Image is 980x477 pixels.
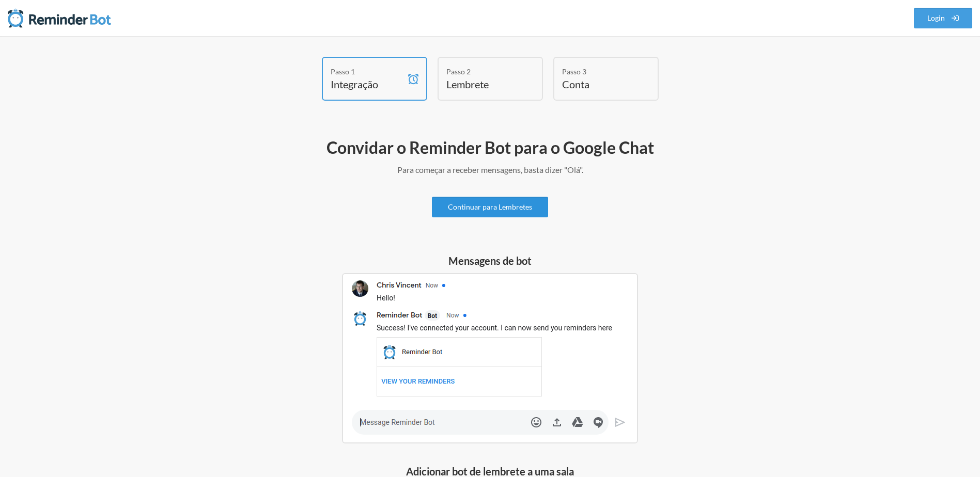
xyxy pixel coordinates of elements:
p: Para começar a receber mensagens, basta dizer "Olá". [191,164,790,176]
h4: Integração [331,77,403,91]
h5: Mensagens de bot [342,253,638,268]
font: Login [927,8,945,28]
div: Passo 1 [331,66,403,77]
div: Passo 2 [446,66,519,77]
div: Passo 3 [562,66,634,77]
img: Bot de lembrete [8,8,111,28]
h4: Conta [562,77,634,91]
h4: Lembrete [446,77,519,91]
h2: Convidar o Reminder Bot para o Google Chat [191,137,790,158]
a: Login [914,8,973,28]
a: Continuar para Lembretes [432,197,548,217]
